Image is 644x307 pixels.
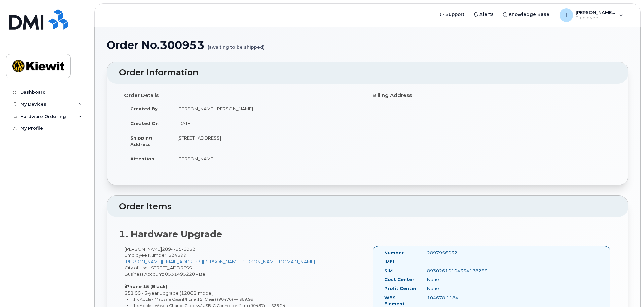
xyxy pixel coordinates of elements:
[119,228,222,240] strong: 1. Hardware Upgrade
[171,151,362,166] td: [PERSON_NAME]
[124,259,315,264] a: [PERSON_NAME][EMAIL_ADDRESS][PERSON_NAME][PERSON_NAME][DOMAIN_NAME]
[422,250,481,256] div: 2897956032
[130,106,158,111] strong: Created By
[119,202,616,211] h2: Order Items
[384,268,393,274] label: SIM
[171,130,362,151] td: [STREET_ADDRESS]
[107,39,628,51] h1: Order No.300953
[422,295,481,301] div: 104678.1184
[130,156,154,161] strong: Attention
[124,252,186,258] span: Employee Number: 524599
[384,258,394,265] label: IMEI
[372,93,611,98] h4: Billing Address
[422,268,481,274] div: 89302610104354178259
[422,276,481,283] div: None
[124,93,362,98] h4: Order Details
[384,250,404,256] label: Number
[384,276,414,283] label: Cost Center
[133,297,253,302] small: 1 x Apple - Magsafe Case iPhone 15 (Clear) (90476) — $69.99
[171,246,182,252] span: 795
[130,135,152,147] strong: Shipping Address
[422,285,481,292] div: None
[182,246,195,252] span: 6032
[119,68,616,78] h2: Order Information
[124,284,167,289] strong: iPhone 15 (Black)
[171,116,362,131] td: [DATE]
[384,295,417,307] label: WBS Element
[130,121,159,126] strong: Created On
[208,39,265,50] small: (awaiting to be shipped)
[384,285,417,292] label: Profit Center
[162,246,195,252] span: 289
[171,101,362,116] td: [PERSON_NAME].[PERSON_NAME]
